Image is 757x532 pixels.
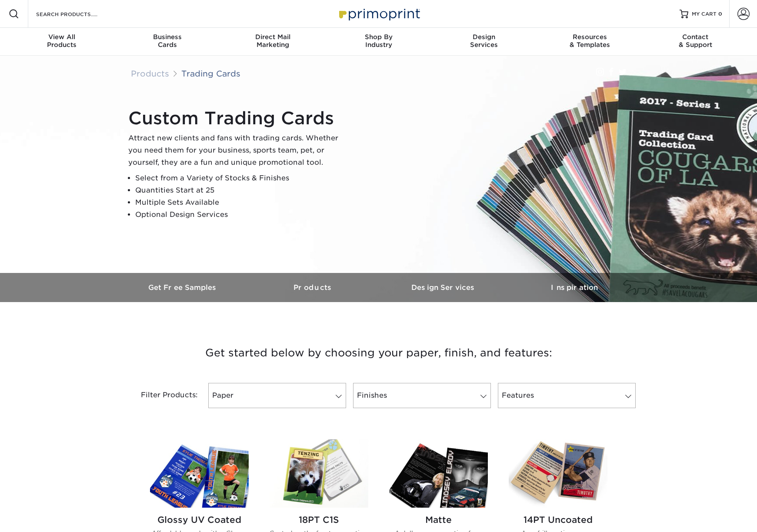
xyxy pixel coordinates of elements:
[389,515,488,525] h2: Matte
[118,283,248,292] h3: Get Free Samples
[431,28,537,56] a: DesignServices
[150,515,249,525] h2: Glossy UV Coated
[208,383,346,408] a: Paper
[128,132,346,169] p: Attract new clients and fans with trading cards. Whether you need them for your business, sports ...
[692,10,717,18] span: MY CART
[118,383,205,408] div: Filter Products:
[509,283,640,292] h3: Inspiration
[9,28,115,56] a: View AllProducts
[114,33,220,41] span: Business
[718,11,722,17] span: 0
[135,196,346,209] li: Multiple Sets Available
[220,33,326,49] div: Marketing
[498,383,636,408] a: Features
[124,333,633,372] h3: Get started below by choosing your paper, finish, and features:
[509,515,607,525] h2: 14PT Uncoated
[114,28,220,56] a: BusinessCards
[9,33,115,49] div: Products
[379,283,509,292] h3: Design Services
[270,439,368,508] img: 18PT C1S Trading Cards
[150,439,249,508] img: Glossy UV Coated Trading Cards
[537,33,643,49] div: & Templates
[131,69,169,78] a: Products
[220,28,326,56] a: Direct MailMarketing
[114,33,220,49] div: Cards
[643,28,748,56] a: Contact& Support
[128,108,346,129] h1: Custom Trading Cards
[326,33,431,41] span: Shop By
[248,283,379,292] h3: Products
[643,33,748,41] span: Contact
[270,515,368,525] h2: 18PT C1S
[389,439,488,508] img: Matte Trading Cards
[431,33,537,41] span: Design
[353,383,491,408] a: Finishes
[326,33,431,49] div: Industry
[135,172,346,184] li: Select from a Variety of Stocks & Finishes
[509,273,640,302] a: Inspiration
[643,33,748,49] div: & Support
[181,69,240,78] a: Trading Cards
[326,28,431,56] a: Shop ByIndustry
[537,28,643,56] a: Resources& Templates
[9,33,115,41] span: View All
[509,439,607,508] img: 14PT Uncoated Trading Cards
[220,33,326,41] span: Direct Mail
[135,209,346,221] li: Optional Design Services
[135,184,346,196] li: Quantities Start at 25
[335,4,422,23] img: Primoprint
[537,33,643,41] span: Resources
[379,273,509,302] a: Design Services
[431,33,537,49] div: Services
[248,273,379,302] a: Products
[118,273,248,302] a: Get Free Samples
[35,9,120,19] input: SEARCH PRODUCTS.....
